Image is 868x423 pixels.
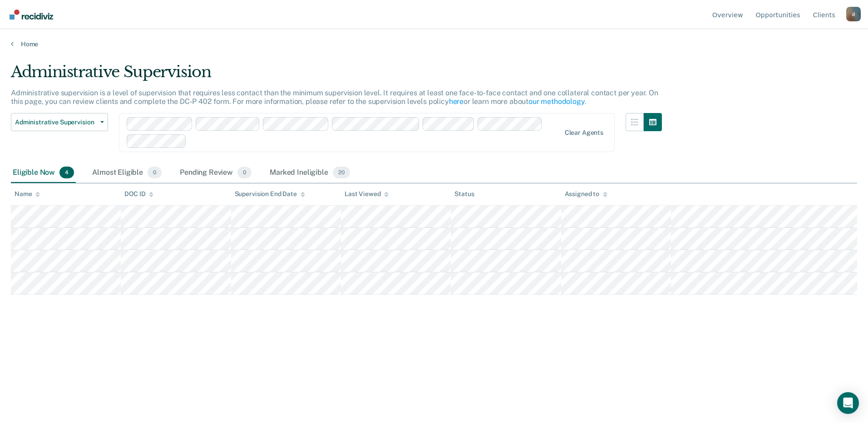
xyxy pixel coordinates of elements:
div: Almost Eligible0 [90,163,163,183]
span: 4 [59,167,74,178]
div: Clear agents [565,129,603,137]
div: Supervision End Date [235,190,305,198]
a: Home [11,40,857,48]
img: Recidiviz [10,10,53,20]
div: Last Viewed [345,190,389,198]
div: DOC ID [124,190,153,198]
span: 0 [237,167,252,178]
a: here [449,97,464,106]
span: Administrative Supervision [15,118,97,126]
span: 0 [148,167,162,178]
div: Marked Ineligible20 [268,163,351,183]
div: Status [454,190,474,198]
div: Administrative Supervision [11,63,662,89]
div: Pending Review0 [178,163,253,183]
button: Profile dropdown button [846,7,861,21]
div: Open Intercom Messenger [837,392,859,414]
p: Administrative supervision is a level of supervision that requires less contact than the minimum ... [11,89,658,106]
button: Administrative Supervision [11,113,108,131]
a: our methodology [528,97,585,106]
div: d [846,7,861,21]
div: Assigned to [565,190,607,198]
div: Name [15,190,40,198]
div: Eligible Now4 [11,163,76,183]
span: 20 [333,167,350,178]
